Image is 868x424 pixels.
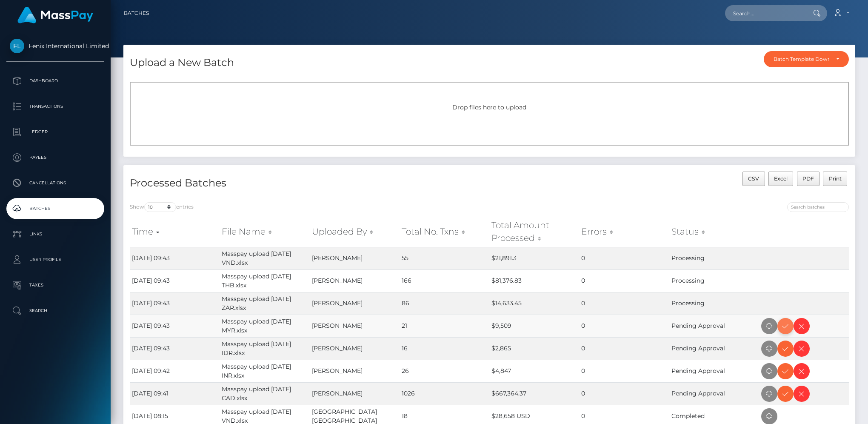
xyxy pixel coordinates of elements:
a: Cancellations [6,172,104,194]
th: Time: activate to sort column ascending [130,217,220,247]
select: Showentries [144,202,176,212]
td: Masspay upload [DATE] CAD.xlsx [220,382,309,405]
td: $2,865 [489,337,579,360]
td: [PERSON_NAME] [310,382,400,405]
td: Pending Approval [669,337,759,360]
p: Ledger [10,126,101,138]
td: Masspay upload [DATE] VND.xlsx [220,247,309,269]
td: 0 [579,337,669,360]
td: 16 [400,337,489,360]
a: Transactions [6,96,104,117]
label: Show entries [130,202,194,212]
td: $21,891.3 [489,247,579,269]
button: Batch Template Download [764,51,849,67]
p: Transactions [10,100,101,113]
span: Fenix International Limited [6,42,104,50]
td: [DATE] 09:43 [130,247,220,269]
span: Excel [774,175,788,182]
p: User Profile [10,253,101,266]
td: $14,633.45 [489,292,579,315]
th: Errors: activate to sort column ascending [579,217,669,247]
span: Drop files here to upload [452,103,526,111]
td: [PERSON_NAME] [310,315,400,337]
td: 0 [579,269,669,292]
td: 0 [579,292,669,315]
p: Batches [10,202,101,215]
th: Uploaded By: activate to sort column ascending [310,217,400,247]
td: Pending Approval [669,382,759,405]
td: [DATE] 09:43 [130,337,220,360]
a: Taxes [6,275,104,296]
td: Processing [669,247,759,269]
th: File Name: activate to sort column ascending [220,217,309,247]
a: Search [6,300,104,321]
td: [DATE] 09:43 [130,315,220,337]
td: 86 [400,292,489,315]
td: 166 [400,269,489,292]
td: [DATE] 09:43 [130,269,220,292]
p: Payees [10,151,101,164]
td: $4,847 [489,360,579,382]
td: Masspay upload [DATE] THB.xlsx [220,269,309,292]
td: $667,364.37 [489,382,579,405]
td: [DATE] 09:42 [130,360,220,382]
td: Masspay upload [DATE] IDR.xlsx [220,337,309,360]
td: 55 [400,247,489,269]
span: Print [829,175,842,182]
a: Batches [124,4,149,22]
img: Fenix International Limited [10,39,24,53]
span: CSV [748,175,759,182]
th: Status: activate to sort column ascending [669,217,759,247]
img: MassPay Logo [17,7,93,23]
td: 1026 [400,382,489,405]
td: [DATE] 09:41 [130,382,220,405]
a: Payees [6,147,104,168]
td: Masspay upload [DATE] INR.xlsx [220,360,309,382]
td: Pending Approval [669,360,759,382]
td: [DATE] 09:43 [130,292,220,315]
a: Batches [6,198,104,219]
p: Dashboard [10,74,101,87]
input: Search batches [787,202,849,212]
td: 0 [579,360,669,382]
h4: Processed Batches [130,176,483,191]
div: Batch Template Download [774,56,829,63]
td: 26 [400,360,489,382]
input: Search... [725,5,805,21]
td: Pending Approval [669,315,759,337]
td: [PERSON_NAME] [310,292,400,315]
button: CSV [742,172,765,186]
td: 0 [579,382,669,405]
button: PDF [797,172,820,186]
a: Links [6,223,104,245]
td: 21 [400,315,489,337]
td: Masspay upload [DATE] ZAR.xlsx [220,292,309,315]
button: Excel [768,172,794,186]
a: Ledger [6,121,104,143]
td: Processing [669,269,759,292]
td: 0 [579,315,669,337]
th: Total Amount Processed: activate to sort column ascending [489,217,579,247]
p: Search [10,304,101,317]
p: Cancellations [10,177,101,189]
td: [PERSON_NAME] [310,337,400,360]
td: 0 [579,247,669,269]
p: Taxes [10,279,101,292]
td: $9,509 [489,315,579,337]
a: Dashboard [6,70,104,92]
h4: Upload a New Batch [130,55,234,70]
span: PDF [802,175,814,182]
button: Print [823,172,847,186]
td: [PERSON_NAME] [310,247,400,269]
td: [PERSON_NAME] [310,360,400,382]
td: $81,376.83 [489,269,579,292]
td: Masspay upload [DATE] MYR.xlsx [220,315,309,337]
th: Total No. Txns: activate to sort column ascending [400,217,489,247]
td: Processing [669,292,759,315]
p: Links [10,228,101,241]
td: [PERSON_NAME] [310,269,400,292]
a: User Profile [6,249,104,270]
